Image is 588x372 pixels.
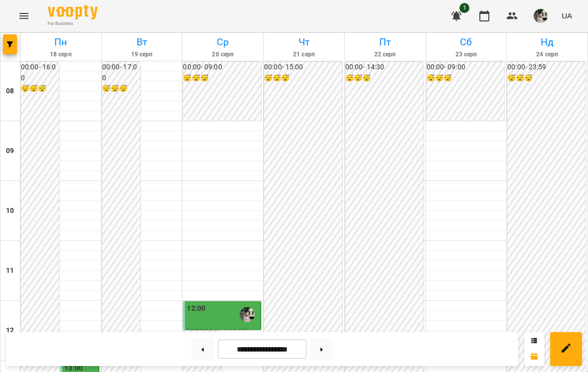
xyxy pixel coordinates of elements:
[264,73,342,84] h6: 😴😴😴
[6,146,14,157] h6: 09
[534,9,548,23] img: cf4d6eb83d031974aacf3fedae7611bc.jpeg
[508,50,586,59] h6: 24 серп
[558,6,576,25] button: UA
[345,73,424,84] h6: 😴😴😴
[6,86,14,97] h6: 08
[507,62,586,73] h6: 00:00 - 23:59
[22,50,100,59] h6: 18 серп
[103,34,181,50] h6: Вт
[183,62,261,73] h6: 00:00 - 09:00
[12,4,36,28] button: Menu
[21,83,59,94] h6: 😴😴😴
[103,50,181,59] h6: 19 серп
[184,34,262,50] h6: Ср
[6,265,14,276] h6: 11
[6,325,14,336] h6: 12
[48,5,98,19] img: Voopty Logo
[345,62,424,73] h6: 00:00 - 14:30
[240,307,255,322] img: Пленюк Вікторія Андріївна
[428,34,505,50] h6: Сб
[22,34,100,50] h6: Пн
[428,50,505,59] h6: 23 серп
[265,50,343,59] h6: 21 серп
[346,50,424,59] h6: 22 серп
[48,20,98,27] span: For Business
[346,34,424,50] h6: Пт
[6,205,14,216] h6: 10
[102,62,141,83] h6: 00:00 - 17:00
[183,73,261,84] h6: 😴😴😴
[459,3,469,13] span: 1
[427,62,505,73] h6: 00:00 - 09:00
[102,83,141,94] h6: 😴😴😴
[184,50,262,59] h6: 20 серп
[21,62,59,83] h6: 00:00 - 16:00
[187,303,205,314] label: 12:00
[508,34,586,50] h6: Нд
[265,34,343,50] h6: Чт
[507,73,586,84] h6: 😴😴😴
[562,10,572,21] span: UA
[427,73,505,84] h6: 😴😴😴
[264,62,342,73] h6: 00:00 - 15:00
